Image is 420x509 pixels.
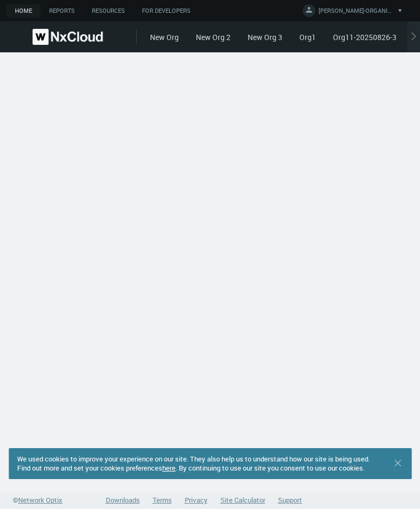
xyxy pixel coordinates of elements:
a: Privacy [185,495,208,505]
a: New Org 3 [248,32,282,42]
a: Support [278,495,302,505]
a: New Org 2 [196,32,231,42]
span: . By continuing to use our site you consent to use our cookies. [176,463,364,473]
a: New Org [150,32,179,42]
a: Downloads [106,495,140,505]
a: here [162,463,176,473]
span: [PERSON_NAME]-ORGANIZATION-TEST M. [319,6,393,19]
a: Org1 [299,32,316,42]
img: Nx Cloud logo [33,29,103,45]
a: Org11-20250826-3 [333,32,397,42]
a: ©Network Optix [13,495,62,506]
a: Terms [153,495,172,505]
a: Site Calculator [220,495,265,505]
span: Network Optix [18,495,62,505]
a: For Developers [133,4,199,18]
a: Home [6,4,41,18]
span: We used cookies to improve your experience on our site. They also help us to understand how our s... [17,454,370,473]
a: Reports [41,4,83,18]
a: Resources [83,4,133,18]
